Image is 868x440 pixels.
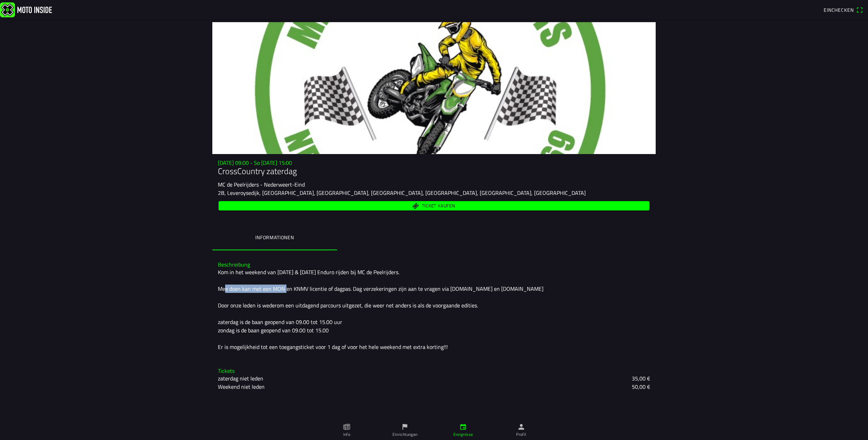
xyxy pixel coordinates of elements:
ion-label: Informationen [255,234,294,241]
h3: Beschreibung [218,261,650,268]
h3: [DATE] 09:00 - So [DATE] 15:00 [218,160,650,166]
ion-label: Info [343,431,350,438]
span: Einchecken [824,6,853,14]
ion-icon: person [517,423,525,431]
h3: Tickets [218,368,650,374]
ion-label: Profil [516,431,526,438]
ion-icon: paper [343,423,351,431]
ion-text: Weekend niet leden [218,383,265,391]
ion-icon: flag [401,423,409,431]
ion-text: zaterdag niet leden [218,374,263,383]
ion-label: Einrichtungen [392,431,418,438]
ion-text: 2B, Leveroysedijk, [GEOGRAPHIC_DATA], [GEOGRAPHIC_DATA], [GEOGRAPHIC_DATA], [GEOGRAPHIC_DATA], [G... [218,189,586,197]
div: Kom in het weekend van [DATE] & [DATE] Enduro rijden bij MC de Peelrijders. Mee doen kan met een ... [218,268,650,351]
ion-text: 50,00 € [632,383,650,391]
a: Eincheckenqr scanner [820,4,867,16]
ion-text: MC de Peelrijders - Nederweert-Eind [218,180,305,189]
ion-text: 35,00 € [632,374,650,383]
span: Ticket kaufen [422,204,455,208]
ion-label: Ereignisse [453,431,473,438]
ion-icon: calendar [459,423,467,431]
h1: CrossCountry zaterdag [218,166,650,176]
